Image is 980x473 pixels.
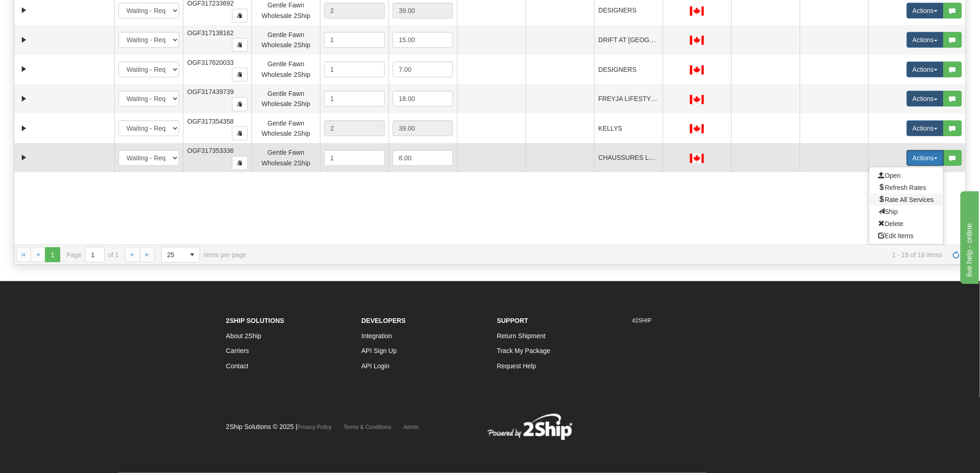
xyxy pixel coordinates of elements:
div: live help - online [7,6,86,17]
td: KELLYS [594,114,663,143]
img: CA [690,124,704,133]
button: Actions [907,150,944,166]
span: OGF317353336 [187,147,233,154]
a: Refresh [949,247,964,262]
div: Gentle Fawn Wholesale 2Ship [256,30,316,50]
div: 2 [324,3,384,19]
button: Copy to clipboard [232,97,248,111]
img: CA [690,6,704,16]
span: Delete [879,220,904,227]
h6: #2SHIP [633,318,754,324]
td: FREYJA LIFESTYLE FASHION [594,84,663,114]
span: 25 [167,250,179,259]
td: CHAUSSURES LE-BO INC. [594,143,663,173]
a: Expand [18,93,30,105]
button: Actions [907,91,944,107]
a: Return Shipment [497,332,546,340]
div: 2 [324,120,384,136]
div: 39.00 [393,3,453,19]
a: Track My Package [497,347,550,354]
div: Gentle Fawn Wholesale 2Ship [256,147,316,168]
span: select [185,247,200,262]
div: 39.00 [393,120,453,136]
span: OGF317138162 [187,29,233,37]
strong: Support [497,317,528,324]
a: About 2Ship [226,332,261,340]
button: Actions [907,3,944,19]
strong: 2Ship Solutions [226,317,284,324]
img: CA [690,95,704,104]
a: Expand [18,5,30,16]
img: CA [690,154,704,163]
a: Expand [18,152,30,164]
button: Copy to clipboard [232,156,248,170]
button: Copy to clipboard [232,9,248,23]
span: Page of 1 [67,247,119,263]
span: Ship [879,208,898,215]
strong: Developers [362,317,406,324]
img: CA [690,65,704,75]
a: Contact [226,362,248,370]
span: items per page [161,247,246,263]
span: Page 1 [45,247,60,262]
td: DRIFT AT [GEOGRAPHIC_DATA] [594,25,663,55]
span: OGF317354358 [187,118,233,125]
button: Actions [907,120,944,136]
a: Expand [18,34,30,46]
img: CA [690,36,704,45]
a: Expand [18,123,30,134]
span: Page sizes drop down [161,247,200,263]
button: Copy to clipboard [232,38,248,52]
div: Gentle Fawn Wholesale 2Ship [256,118,316,139]
div: Gentle Fawn Wholesale 2Ship [256,59,316,80]
button: Copy to clipboard [232,126,248,140]
span: 1 - 18 of 18 items [259,251,942,259]
span: Refresh Rates [879,184,926,191]
a: API Sign Up [362,347,397,354]
div: Gentle Fawn Wholesale 2Ship [256,88,316,109]
td: DESIGNERS [594,55,663,84]
span: 2Ship Solutions © 2025 | [226,423,332,430]
span: Open [879,172,901,179]
a: Admin [403,424,419,430]
button: Actions [907,32,944,48]
span: OGF317620033 [187,59,233,66]
span: OGF317439739 [187,88,233,95]
a: Terms & Conditions [344,424,391,430]
a: Request Help [497,362,536,370]
iframe: chat widget [959,189,979,284]
button: Actions [907,62,944,77]
a: Expand [18,63,30,75]
a: Open [869,170,943,182]
span: Rate All Services [879,196,934,203]
a: Integration [362,332,392,340]
input: Page 1 [86,247,104,262]
span: Edit Items [879,232,914,240]
a: Privacy Policy [297,424,332,430]
a: Carriers [226,347,249,354]
a: API Login [362,362,390,370]
button: Copy to clipboard [232,68,248,82]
